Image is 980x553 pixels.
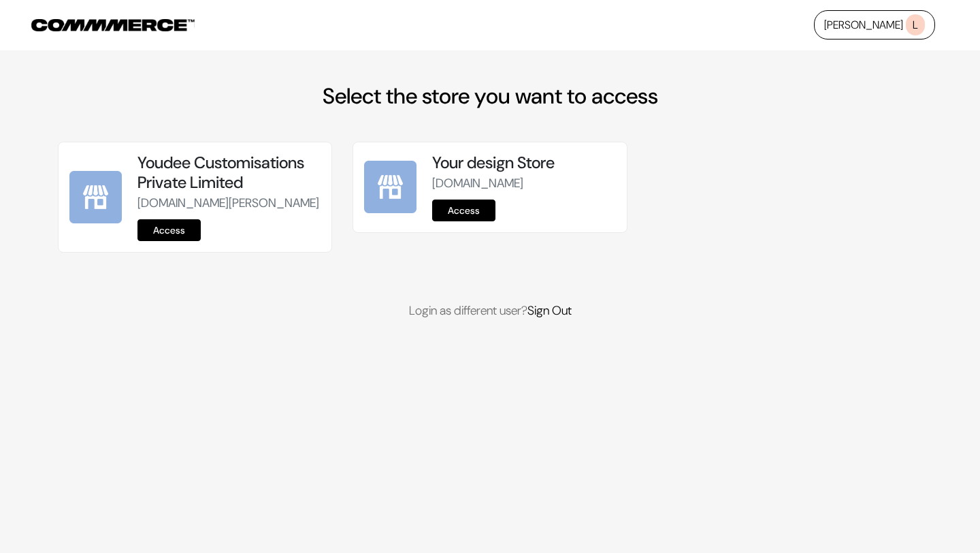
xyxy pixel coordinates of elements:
[58,83,922,109] h2: Select the store you want to access
[432,174,615,193] p: [DOMAIN_NAME]
[31,19,195,31] img: COMMMERCE
[58,302,922,320] p: Login as different user?
[137,153,321,193] h5: Youdee Customisations Private Limited
[364,161,416,213] img: Your design Store
[906,14,925,35] span: L
[814,10,935,39] a: [PERSON_NAME]L
[432,153,615,173] h5: Your design Store
[432,200,495,221] a: Access
[69,171,122,223] img: Youdee Customisations Private Limited
[527,302,572,319] a: Sign Out
[137,194,321,212] p: [DOMAIN_NAME][PERSON_NAME]
[137,219,201,241] a: Access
